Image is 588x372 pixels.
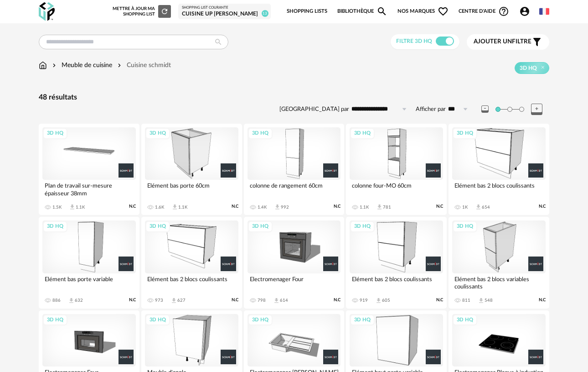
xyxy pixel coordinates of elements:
[69,204,76,210] span: Download icon
[42,273,136,292] div: Elément bas porte variable
[171,204,178,210] span: Download icon
[76,204,85,210] div: 1.1K
[43,128,67,139] div: 3D HQ
[68,297,75,304] span: Download icon
[334,297,340,303] span: N.C
[462,204,468,210] div: 1K
[248,273,341,292] div: Electromenager Four
[51,61,58,70] img: svg+xml;base64,PHN2ZyB3aWR0aD0iMTYiIGhlaWdodD0iMTYiIHZpZXdCb3g9IjAgMCAxNiAxNiIgZmlsbD0ibm9uZSIgeG...
[485,298,493,303] div: 548
[498,6,509,17] span: Help Circle Outline icon
[42,180,136,198] div: Plan de travail sur-mesure épaisseur 38mm
[75,298,83,303] div: 632
[248,180,341,198] div: colonne de rangement 60cm
[416,105,446,113] label: Afficher par
[350,314,375,326] div: 3D HQ
[360,298,368,303] div: 919
[396,38,432,44] span: Filtre 3D HQ
[519,6,534,17] span: Account Circle icon
[145,273,238,292] div: Elément bas 2 blocs coulissants
[248,314,273,326] div: 3D HQ
[539,204,546,210] span: N.C
[383,204,391,210] div: 781
[350,273,443,292] div: Elément bas 2 blocs coulissants
[39,2,55,21] img: OXP
[113,5,171,18] div: Mettre à jour ma Shopping List
[436,204,443,210] span: N.C
[467,34,549,50] button: Ajouter unfiltre Filter icon
[39,217,139,308] a: 3D HQ Elément bas porte variable 886 Download icon 632 N.C
[145,314,170,326] div: 3D HQ
[129,204,136,210] span: N.C
[178,204,187,210] div: 1.1K
[248,221,273,232] div: 3D HQ
[459,6,509,17] span: Centre d'aideHelp Circle Outline icon
[346,124,447,215] a: 3D HQ colonne four-MO 60cm 1.1K Download icon 781 N.C
[346,217,447,308] a: 3D HQ Elément bas 2 blocs coulissants 919 Download icon 605 N.C
[520,64,537,72] span: 3D HQ
[274,204,281,210] span: Download icon
[129,297,136,303] span: N.C
[350,128,375,139] div: 3D HQ
[279,105,349,113] label: [GEOGRAPHIC_DATA] par
[232,297,238,303] span: N.C
[519,6,530,17] span: Account Circle icon
[531,37,542,47] span: Filter icon
[360,204,369,210] div: 1.1K
[145,180,238,198] div: Elément bas porte 60cm
[376,204,383,210] span: Download icon
[377,6,387,17] span: Magnify icon
[462,298,470,303] div: 811
[155,204,164,210] div: 1.6K
[177,298,186,303] div: 627
[337,2,387,21] a: BibliothèqueMagnify icon
[482,204,490,210] div: 654
[334,204,340,210] span: N.C
[382,298,390,303] div: 605
[453,221,477,232] div: 3D HQ
[475,204,482,210] span: Download icon
[170,297,177,304] span: Download icon
[141,124,242,215] a: 3D HQ Elément bas porte 60cm 1.6K Download icon 1.1K N.C
[51,61,112,70] div: Meuble de cuisine
[453,314,477,326] div: 3D HQ
[452,273,546,292] div: Elément bas 2 blocs variables coulissants
[145,221,170,232] div: 3D HQ
[262,10,268,17] span: 13
[182,5,267,17] a: Shopping List courante Cuisine UP [PERSON_NAME] 13
[350,221,375,232] div: 3D HQ
[273,297,280,304] span: Download icon
[141,217,242,308] a: 3D HQ Elément bas 2 blocs coulissants 973 Download icon 627 N.C
[478,297,485,304] span: Download icon
[145,128,170,139] div: 3D HQ
[258,298,266,303] div: 798
[449,217,549,308] a: 3D HQ Elément bas 2 blocs variables coulissants 811 Download icon 548 N.C
[375,297,382,304] span: Download icon
[452,180,546,198] div: Elément bas 2 blocs coulissants
[453,128,477,139] div: 3D HQ
[438,6,449,17] span: Heart Outline icon
[52,204,62,210] div: 1.5K
[449,124,549,215] a: 3D HQ Elément bas 2 blocs coulissants 1K Download icon 654 N.C
[474,38,512,45] span: Ajouter un
[539,6,549,16] img: fr
[182,10,267,18] div: Cuisine UP [PERSON_NAME]
[43,221,67,232] div: 3D HQ
[539,297,546,303] span: N.C
[280,298,288,303] div: 614
[39,124,139,215] a: 3D HQ Plan de travail sur-mesure épaisseur 38mm 1.5K Download icon 1.1K N.C
[436,297,443,303] span: N.C
[244,217,345,308] a: 3D HQ Electromenager Four 798 Download icon 614 N.C
[160,9,169,14] span: Refresh icon
[244,124,345,215] a: 3D HQ colonne de rangement 60cm 1.4K Download icon 992 N.C
[182,5,267,10] div: Shopping List courante
[232,204,238,210] span: N.C
[287,2,327,21] a: Shopping Lists
[155,298,163,303] div: 973
[258,204,267,210] div: 1.4K
[52,298,61,303] div: 886
[39,93,549,102] div: 48 résultats
[281,204,289,210] div: 992
[474,38,531,46] span: filtre
[248,128,273,139] div: 3D HQ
